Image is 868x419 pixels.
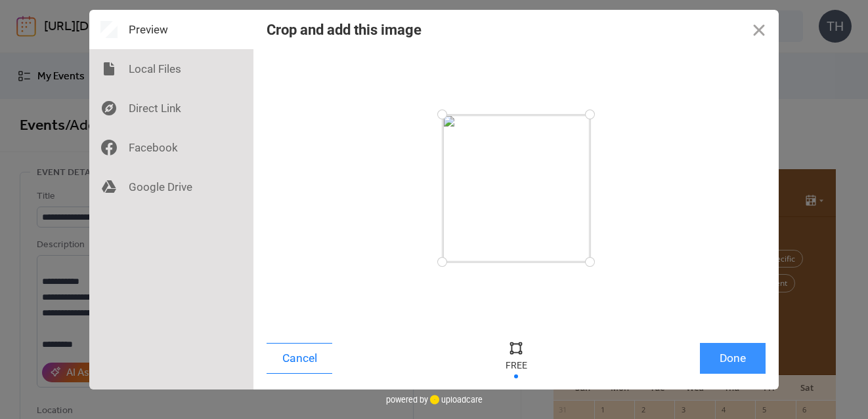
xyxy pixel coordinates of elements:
[89,128,253,167] div: Facebook
[89,49,253,89] div: Local Files
[386,389,483,409] div: powered by
[700,343,766,374] button: Done
[267,343,332,374] button: Cancel
[89,167,253,207] div: Google Drive
[89,10,253,49] div: Preview
[739,10,779,49] button: Close
[267,22,422,38] div: Crop and add this image
[89,89,253,128] div: Direct Link
[428,395,483,405] a: uploadcare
